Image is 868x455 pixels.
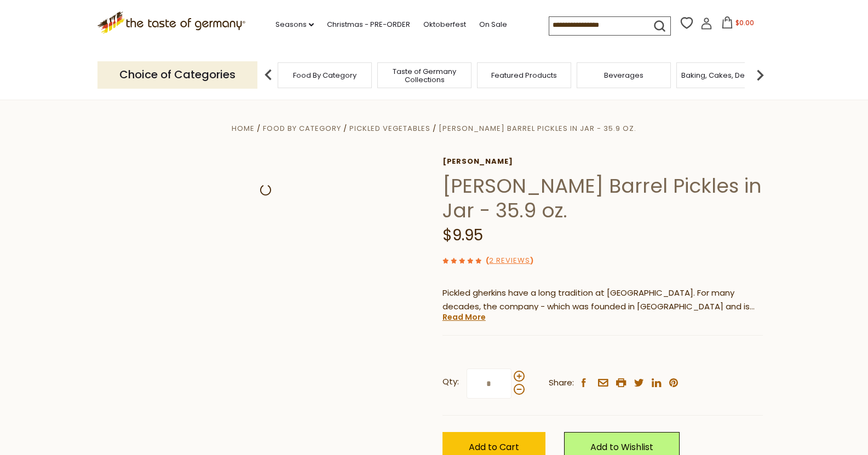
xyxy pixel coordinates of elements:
span: Add to Cart [469,441,519,453]
a: Food By Category [293,71,357,79]
a: On Sale [479,19,507,31]
h1: [PERSON_NAME] Barrel Pickles in Jar - 35.9 oz. [442,174,763,223]
a: Taste of Germany Collections [381,67,468,84]
span: $0.00 [735,18,754,27]
p: Pickled gherkins have a long tradition at [GEOGRAPHIC_DATA]. For many decades, the company - whic... [442,286,763,314]
a: Oktoberfest [423,19,466,31]
a: Read More [442,312,486,322]
p: Choice of Categories [97,61,257,88]
a: 2 Reviews [489,255,530,267]
a: Home [232,123,255,134]
a: Baking, Cakes, Desserts [681,71,766,79]
span: ( ) [486,255,533,266]
input: Qty: [467,368,511,399]
a: [PERSON_NAME] Barrel Pickles in Jar - 35.9 oz. [439,123,636,134]
a: Pickled Vegetables [349,123,430,134]
span: Share: [549,376,574,390]
a: [PERSON_NAME] [442,157,763,166]
a: Food By Category [263,123,341,134]
span: $9.95 [442,224,483,246]
a: Beverages [604,71,643,79]
img: next arrow [749,64,771,86]
a: Featured Products [491,71,557,79]
a: Seasons [275,19,314,31]
strong: Qty: [442,375,459,389]
a: Christmas - PRE-ORDER [327,19,410,31]
img: previous arrow [257,64,279,86]
button: $0.00 [715,16,761,33]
